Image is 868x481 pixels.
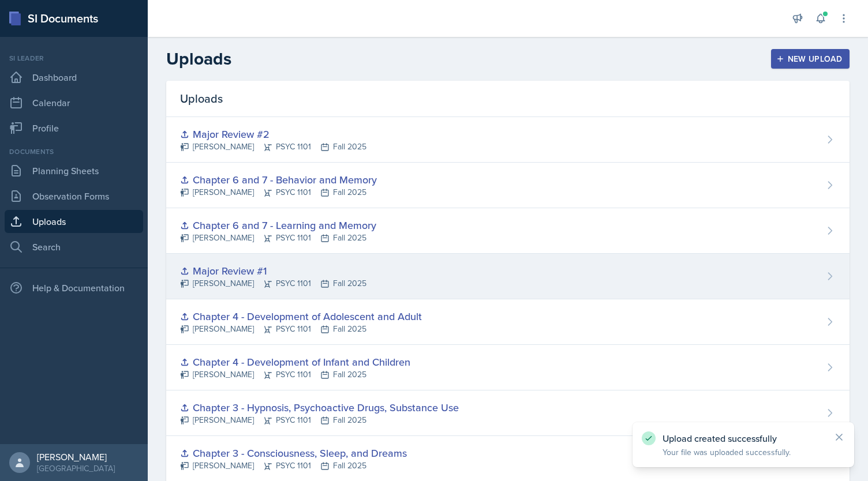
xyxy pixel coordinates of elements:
[663,433,824,444] p: Upload created successfully
[180,400,459,415] div: Chapter 3 - Hypnosis, Psychoactive Drugs, Substance Use
[166,299,850,345] a: Chapter 4 - Development of Adolescent and Adult [PERSON_NAME]PSYC 1101Fall 2025
[166,390,850,436] a: Chapter 3 - Hypnosis, Psychoactive Drugs, Substance Use [PERSON_NAME]PSYC 1101Fall 2025
[5,185,143,208] a: Observation Forms
[5,159,143,182] a: Planning Sheets
[5,210,143,233] a: Uploads
[5,53,143,63] div: Si leader
[779,54,843,63] div: New Upload
[180,141,366,153] div: [PERSON_NAME] PSYC 1101 Fall 2025
[180,323,422,335] div: [PERSON_NAME] PSYC 1101 Fall 2025
[180,263,366,279] div: Major Review #1
[180,186,377,198] div: [PERSON_NAME] PSYC 1101 Fall 2025
[180,172,377,187] div: Chapter 6 and 7 - Behavior and Memory
[166,208,850,254] a: Chapter 6 and 7 - Learning and Memory [PERSON_NAME]PSYC 1101Fall 2025
[663,446,824,458] p: Your file was uploaded successfully.
[180,309,422,324] div: Chapter 4 - Development of Adolescent and Adult
[166,254,850,299] a: Major Review #1 [PERSON_NAME]PSYC 1101Fall 2025
[180,414,459,426] div: [PERSON_NAME] PSYC 1101 Fall 2025
[180,126,366,142] div: Major Review #2
[180,354,410,370] div: Chapter 4 - Development of Infant and Children
[37,463,115,474] div: [GEOGRAPHIC_DATA]
[5,276,143,299] div: Help & Documentation
[180,217,376,233] div: Chapter 6 and 7 - Learning and Memory
[166,81,850,117] div: Uploads
[37,451,115,463] div: [PERSON_NAME]
[166,48,231,69] h2: Uploads
[166,117,850,163] a: Major Review #2 [PERSON_NAME]PSYC 1101Fall 2025
[180,277,366,290] div: [PERSON_NAME] PSYC 1101 Fall 2025
[5,235,143,258] a: Search
[5,146,143,157] div: Documents
[5,66,143,89] a: Dashboard
[166,345,850,390] a: Chapter 4 - Development of Infant and Children [PERSON_NAME]PSYC 1101Fall 2025
[180,369,410,381] div: [PERSON_NAME] PSYC 1101 Fall 2025
[180,445,407,461] div: Chapter 3 - Consciousness, Sleep, and Dreams
[5,117,143,140] a: Profile
[771,49,850,69] button: New Upload
[180,460,407,472] div: [PERSON_NAME] PSYC 1101 Fall 2025
[5,91,143,114] a: Calendar
[180,232,376,244] div: [PERSON_NAME] PSYC 1101 Fall 2025
[166,163,850,208] a: Chapter 6 and 7 - Behavior and Memory [PERSON_NAME]PSYC 1101Fall 2025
